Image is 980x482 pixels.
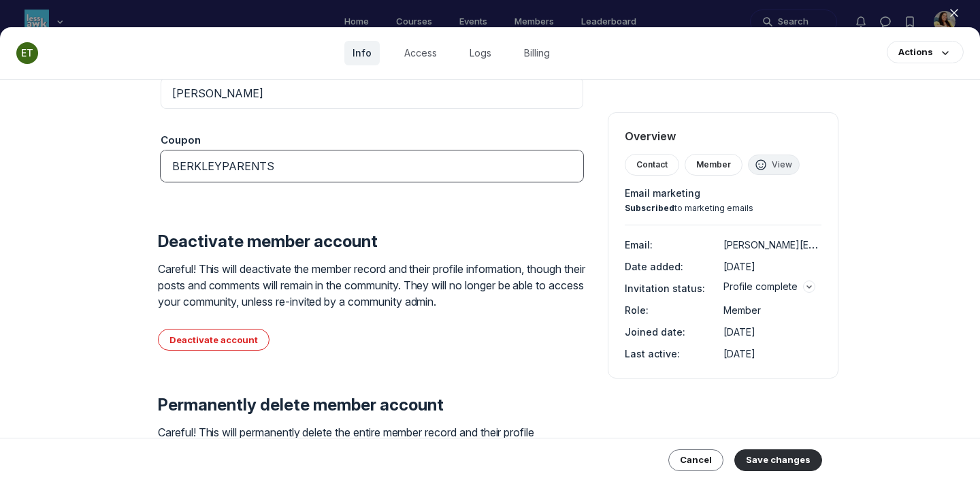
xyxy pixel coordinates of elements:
span: [DATE] [723,326,755,338]
div: Actions [898,46,933,59]
button: Save changes [734,449,822,471]
dd: Sep 17 2025 [723,258,821,274]
dd: Member [723,302,821,318]
span: Coupon [161,133,201,148]
span: Joined date : [625,326,685,338]
p: Careful! This will deactivate the member record and their profile information, though their posts... [158,261,586,310]
button: Profile complete [723,280,815,293]
div: ET [16,42,38,64]
span: [DATE] [723,348,755,359]
span: Member [723,304,761,316]
span: Member [696,159,731,170]
h4: Permanently delete member account [158,394,586,416]
span: Role : [625,304,649,316]
a: Info [344,41,380,65]
dd: Sep 17 2025 [723,345,821,361]
span: Email marketing [625,187,821,200]
span: View [772,159,792,170]
dd: Sep 17 2025 [723,323,821,340]
dd: eleanor.jackson@gmail.com [723,236,821,253]
span: Email : [625,239,653,251]
input: First and Last Name [161,78,583,109]
button: Actions [887,41,964,63]
span: Date added : [625,261,683,272]
h4: Deactivate member account [158,231,586,253]
button: View [748,155,800,175]
strong: Subscribed [625,203,674,213]
a: Logs [461,41,500,65]
div: to marketing emails [625,203,821,214]
span: Contact [636,159,668,170]
span: Invitation status : [625,283,705,294]
button: Cancel [668,449,723,471]
span: Profile complete [723,280,798,293]
a: Access [396,41,445,65]
span: Overview [625,129,821,143]
p: Careful! This will permanently delete the entire member record and their profile information, inc... [158,424,586,473]
span: [DATE] [723,261,755,272]
span: Last active : [625,348,680,359]
button: Deactivate account [158,329,269,351]
a: Billing [516,41,558,65]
